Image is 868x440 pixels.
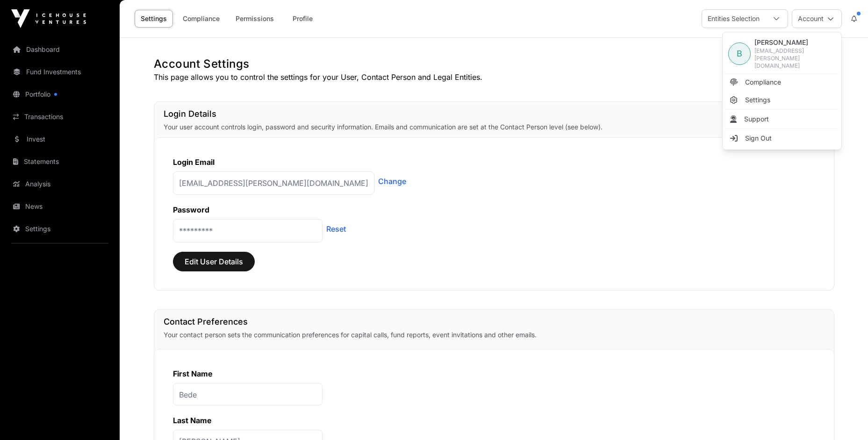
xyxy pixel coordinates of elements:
[725,74,839,91] a: Compliance
[725,92,839,108] a: Settings
[7,151,112,172] a: Statements
[725,130,839,147] li: Sign Out
[177,10,226,28] a: Compliance
[326,223,346,234] a: Reset
[737,47,742,60] span: B
[154,57,834,71] h1: Account Settings
[792,9,842,28] button: Account
[284,10,321,28] a: Profile
[154,71,834,83] p: This page allows you to control the settings for your User, Contact Person and Legal Entities.
[7,84,112,105] a: Portfolio
[745,95,770,105] span: Settings
[164,315,825,328] h1: Contact Preferences
[173,157,215,167] label: Login Email
[7,129,112,149] a: Invest
[173,171,374,195] p: [EMAIL_ADDRESS][PERSON_NAME][DOMAIN_NAME]
[745,134,772,143] span: Sign Out
[164,330,825,340] p: Your contact person sets the communication preferences for capital calls, fund reports, event inv...
[135,10,173,28] a: Settings
[7,106,112,127] a: Transactions
[7,219,112,239] a: Settings
[754,47,836,70] span: [EMAIL_ADDRESS][PERSON_NAME][DOMAIN_NAME]
[230,10,280,28] a: Permissions
[164,107,825,121] h1: Login Details
[164,122,825,132] p: Your user account controls login, password and security information. Emails and communication are...
[745,78,781,87] span: Compliance
[11,9,86,28] img: Icehouse Ventures Logo
[173,205,209,214] label: Password
[7,62,112,82] a: Fund Investments
[725,111,839,128] li: Support
[173,252,255,271] button: Edit User Details
[378,176,406,187] a: Change
[7,196,112,217] a: News
[173,369,213,378] label: First Name
[173,383,323,405] p: Bede
[185,256,243,267] span: Edit User Details
[173,416,212,425] label: Last Name
[744,114,769,124] span: Support
[702,10,765,28] div: Entities Selection
[7,39,112,60] a: Dashboard
[821,395,868,440] iframe: Chat Widget
[7,174,112,194] a: Analysis
[754,38,836,47] span: [PERSON_NAME]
